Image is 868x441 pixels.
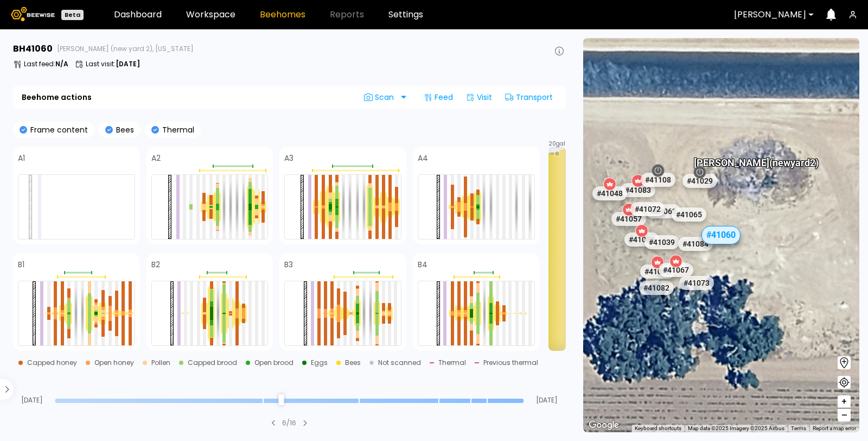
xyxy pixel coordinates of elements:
[418,154,428,162] h4: A4
[55,59,68,68] b: N/A
[701,226,741,244] div: # 41060
[378,360,421,366] div: Not scanned
[483,360,538,366] div: Previous thermal
[501,89,557,106] div: Transport
[114,10,162,19] a: Dashboard
[27,360,77,366] div: Capped honey
[86,61,140,67] p: Last visit :
[151,261,160,268] h4: B2
[438,360,466,366] div: Thermal
[159,126,194,134] p: Thermal
[284,261,293,268] h4: B3
[621,183,655,197] div: # 41083
[841,408,847,422] span: –
[345,360,361,366] div: Bees
[27,126,88,134] p: Frame content
[284,154,293,162] h4: A3
[630,202,665,216] div: # 41072
[611,212,646,226] div: # 41057
[419,89,457,106] div: Feed
[388,10,423,19] a: Settings
[254,360,293,366] div: Open brood
[645,235,680,249] div: # 41039
[688,425,784,431] span: Map data ©2025 Imagery ©2025 Airbus
[186,10,235,19] a: Workspace
[625,232,660,247] div: # 41059
[838,408,851,421] button: –
[61,10,84,20] div: Beta
[22,93,92,101] b: Beehome actions
[586,418,622,432] img: Google
[13,45,53,53] h3: BH 41060
[113,126,134,134] p: Bees
[641,264,675,279] div: # 41075
[13,397,50,404] span: [DATE]
[679,276,714,290] div: # 41073
[330,10,364,19] span: Reports
[151,154,161,162] h4: A2
[659,263,693,277] div: # 41067
[640,281,674,295] div: # 41082
[311,360,328,366] div: Eggs
[282,418,296,428] div: 6 / 16
[462,89,496,106] div: Visit
[18,261,24,268] h4: B1
[418,261,427,268] h4: B4
[116,59,140,68] b: [DATE]
[586,418,622,432] a: Open this area in Google Maps (opens a new window)
[24,61,68,67] p: Last feed :
[683,174,718,188] div: # 41029
[672,207,707,222] div: # 41065
[838,395,851,408] button: +
[813,425,856,431] a: Report a map error
[694,146,819,168] div: [PERSON_NAME] (new yard 2)
[641,173,676,187] div: # 41108
[188,360,237,366] div: Capped brood
[528,397,566,404] span: [DATE]
[593,186,628,200] div: # 41048
[18,154,25,162] h4: A1
[841,395,847,408] span: +
[635,425,681,432] button: Keyboard shortcuts
[57,46,194,52] span: [PERSON_NAME] (new yard 2), [US_STATE]
[364,93,398,102] span: Scan
[791,425,806,431] a: Terms
[260,10,305,19] a: Beehomes
[11,7,55,21] img: Beewise logo
[94,360,134,366] div: Open honey
[151,360,170,366] div: Pollen
[679,237,713,251] div: # 41084
[548,141,565,147] span: 20 gal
